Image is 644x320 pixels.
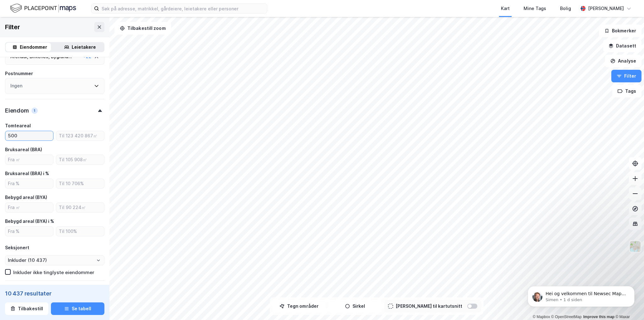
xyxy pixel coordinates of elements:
[560,5,571,12] div: Bolig
[583,315,614,319] a: Improve this map
[51,302,104,315] button: Se tabell
[611,70,641,82] button: Filter
[114,22,171,35] button: Tilbakestill zoom
[396,302,462,310] div: [PERSON_NAME] til kartutsnitt
[605,55,641,67] button: Analyse
[56,179,104,188] input: Til 10 706%
[501,5,510,12] div: Kart
[10,3,76,14] img: logo.f888ab2527a4732fd821a326f86c7f29.svg
[5,146,42,153] div: Bruksareal (BRA)
[599,25,641,37] button: Bokmerker
[13,269,94,275] div: Inkluder ikke tinglyste eiendommer
[629,240,641,252] img: Z
[533,315,550,319] a: Mapbox
[588,5,624,12] div: [PERSON_NAME]
[5,155,53,164] input: Fra ㎡
[56,203,104,212] input: Til 90 224㎡
[5,302,48,315] button: Tilbakestill
[272,300,326,312] button: Tegn områder
[56,155,104,164] input: Til 105 908㎡
[5,22,20,32] div: Filter
[5,179,53,188] input: Fra %
[551,315,582,319] a: OpenStreetMap
[5,244,29,251] div: Seksjonert
[5,107,29,114] div: Eiendom
[10,82,22,90] div: Ingen
[328,300,382,312] button: Sirkel
[96,258,101,263] button: Open
[5,131,53,141] input: Fra 10㎡
[56,227,104,236] input: Til 100%
[31,108,38,114] div: 1
[5,203,53,212] input: Fra ㎡
[5,122,31,130] div: Tomteareal
[5,218,54,225] div: Bebygd areal (BYA) i %
[612,85,641,97] button: Tags
[20,43,47,51] div: Eiendommer
[603,40,641,52] button: Datasett
[5,194,47,201] div: Bebygd areal (BYA)
[56,131,104,141] input: Til 123 420 867㎡
[518,273,644,317] iframe: Intercom notifications melding
[72,43,96,51] div: Leietakere
[5,170,49,177] div: Bruksareal (BRA) i %
[5,70,33,77] div: Postnummer
[5,227,53,236] input: Fra %
[524,5,546,12] div: Mine Tags
[99,4,267,13] input: Søk på adresse, matrikkel, gårdeiere, leietakere eller personer
[5,290,104,297] div: 10 437 resultater
[5,256,104,265] input: ClearOpen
